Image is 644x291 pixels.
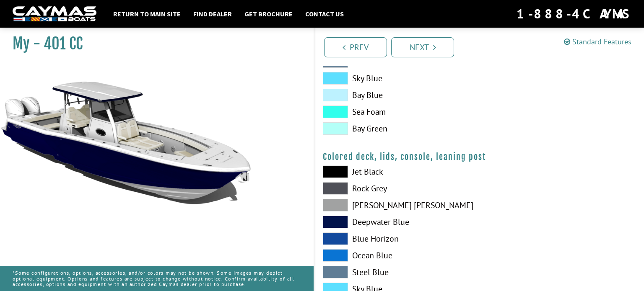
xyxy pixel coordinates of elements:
a: Prev [324,37,387,57]
a: Contact Us [301,8,348,19]
label: Bay Blue [323,89,471,101]
label: Rock Grey [323,182,471,195]
label: Jet Black [323,165,471,178]
label: Blue Horizon [323,232,471,245]
a: Return to main site [109,8,185,19]
label: Bay Green [323,122,471,135]
img: white-logo-c9c8dbefe5ff5ceceb0f0178aa75bf4bb51f6bca0971e226c86eb53dfe498488.png [13,6,96,22]
ul: Pagination [322,36,644,57]
label: [PERSON_NAME] [PERSON_NAME] [323,199,471,211]
p: *Some configurations, options, accessories, and/or colors may not be shown. Some images may depic... [13,266,301,291]
label: Deepwater Blue [323,216,471,228]
a: Find Dealer [189,8,236,19]
label: Sea Foam [323,106,471,118]
a: Get Brochure [240,8,297,19]
div: 1-888-4CAYMAS [517,5,631,23]
label: Sky Blue [323,72,471,85]
label: Ocean Blue [323,249,471,262]
h1: My - 401 CC [13,34,293,53]
a: Standard Features [564,37,631,46]
label: Steel Blue [323,266,471,278]
a: Next [391,37,454,57]
h4: Colored deck, lids, console, leaning post [323,152,636,162]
